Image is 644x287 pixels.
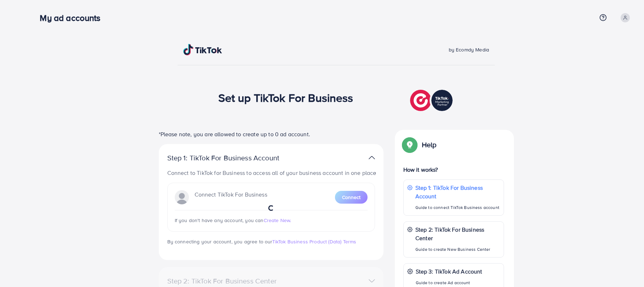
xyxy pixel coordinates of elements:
[40,13,106,23] h3: My ad accounts
[403,138,416,151] img: Popup guide
[403,165,504,174] p: How it works?
[415,225,500,242] p: Step 2: TikTok For Business Center
[159,130,383,138] p: *Please note, you are allowed to create up to 0 ad account.
[218,91,353,104] h1: Set up TikTok For Business
[415,203,500,212] p: Guide to connect TikTok Business account
[167,154,302,162] p: Step 1: TikTok For Business Account
[449,46,489,53] span: by Ecomdy Media
[369,153,375,163] img: TikTok partner
[183,44,222,55] img: TikTok
[422,140,437,149] p: Help
[415,183,500,200] p: Step 1: TikTok For Business Account
[416,278,482,287] p: Guide to create Ad account
[416,267,482,276] p: Step 3: TikTok Ad Account
[410,88,454,113] img: TikTok partner
[415,245,500,254] p: Guide to create New Business Center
